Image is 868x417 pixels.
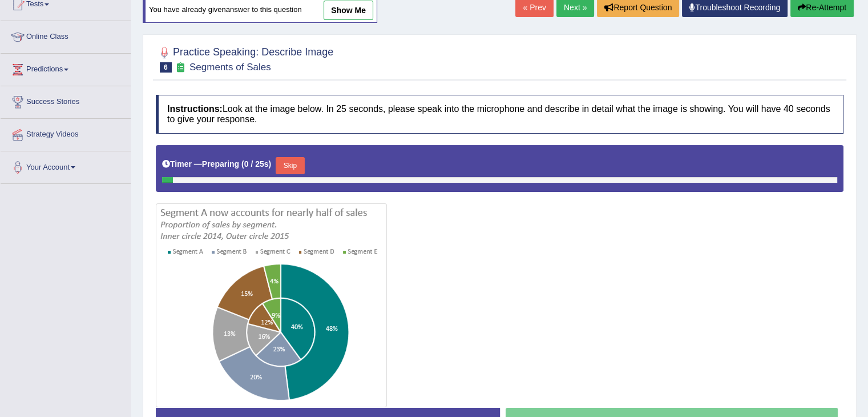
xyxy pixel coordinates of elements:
[276,157,304,174] button: Skip
[241,159,244,169] b: (
[244,159,269,169] b: 0 / 25s
[156,44,333,73] h2: Practice Speaking: Describe Image
[175,62,187,73] small: Exam occurring question
[1,54,131,82] a: Predictions
[189,62,271,73] small: Segments of Sales
[269,159,272,169] b: )
[1,21,131,50] a: Online Class
[324,1,373,20] a: show me
[1,119,131,147] a: Strategy Videos
[1,151,131,180] a: Your Account
[160,62,172,73] span: 6
[202,159,239,169] b: Preparing
[167,104,223,114] b: Instructions:
[1,86,131,115] a: Success Stories
[156,95,843,133] h4: Look at the image below. In 25 seconds, please speak into the microphone and describe in detail w...
[162,160,271,169] h5: Timer —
